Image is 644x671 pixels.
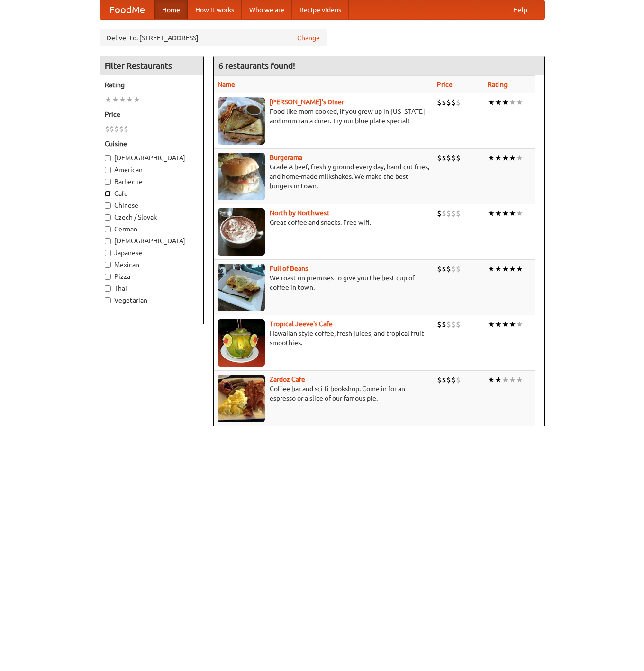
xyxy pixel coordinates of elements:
[270,98,344,106] a: [PERSON_NAME]'s Diner
[442,97,446,108] li: $
[502,264,509,274] li: ★
[488,97,495,108] li: ★
[446,319,451,330] li: $
[105,285,111,292] input: Thai
[105,224,199,234] label: German
[488,81,508,88] a: Rating
[188,0,242,19] a: How it works
[495,97,502,108] li: ★
[218,273,429,292] p: We roast on premises to give you the best cup of coffee in town.
[502,375,509,385] li: ★
[495,264,502,274] li: ★
[112,94,119,105] li: ★
[297,33,320,43] a: Change
[105,262,111,268] input: Mexican
[509,208,516,219] li: ★
[105,94,112,105] li: ★
[502,97,509,108] li: ★
[124,124,128,134] li: $
[105,153,199,163] label: [DEMOGRAPHIC_DATA]
[509,153,516,163] li: ★
[105,202,111,209] input: Chinese
[126,94,133,105] li: ★
[105,191,111,197] input: Cafe
[456,264,461,274] li: $
[218,329,429,348] p: Hawaiian style coffee, fresh juices, and tropical fruit smoothies.
[516,375,523,385] li: ★
[516,97,523,108] li: ★
[119,94,126,105] li: ★
[446,208,451,219] li: $
[292,0,349,19] a: Recipe videos
[105,274,111,280] input: Pizza
[105,250,111,256] input: Japanese
[446,153,451,163] li: $
[270,154,302,161] a: Burgerama
[218,218,429,227] p: Great coffee and snacks. Free wifi.
[105,201,199,210] label: Chinese
[516,319,523,330] li: ★
[488,264,495,274] li: ★
[218,384,429,403] p: Coffee bar and sci-fi bookshop. Come in for an espresso or a slice of our famous pie.
[105,238,111,244] input: [DEMOGRAPHIC_DATA]
[502,319,509,330] li: ★
[105,284,199,293] label: Thai
[516,208,523,219] li: ★
[437,153,442,163] li: $
[488,153,495,163] li: ★
[488,319,495,330] li: ★
[100,0,154,19] a: FoodMe
[456,375,461,385] li: $
[451,264,456,274] li: $
[446,264,451,274] li: $
[154,0,188,19] a: Home
[516,264,523,274] li: ★
[495,375,502,385] li: ★
[105,80,199,90] h5: Rating
[442,319,446,330] li: $
[451,153,456,163] li: $
[218,107,429,126] p: Food like mom cooked, if you grew up in [US_STATE] and mom ran a diner. Try our blue plate special!
[218,162,429,191] p: Grade A beef, freshly ground every day, hand-cut fries, and home-made milkshakes. We make the bes...
[105,179,111,185] input: Barbecue
[516,153,523,163] li: ★
[456,153,461,163] li: $
[105,272,199,281] label: Pizza
[105,167,111,173] input: American
[105,212,199,222] label: Czech / Slovak
[105,110,199,119] h5: Price
[437,97,442,108] li: $
[509,319,516,330] li: ★
[437,319,442,330] li: $
[105,177,199,186] label: Barbecue
[270,209,329,217] b: North by Northwest
[105,260,199,269] label: Mexican
[488,375,495,385] li: ★
[218,61,295,70] ng-pluralize: 6 restaurants found!
[502,153,509,163] li: ★
[502,208,509,219] li: ★
[105,226,111,232] input: German
[437,81,453,88] a: Price
[114,124,119,134] li: $
[495,319,502,330] li: ★
[451,375,456,385] li: $
[218,153,265,200] img: burgerama.jpg
[119,124,124,134] li: $
[495,153,502,163] li: ★
[270,265,308,272] b: Full of Beans
[105,189,199,198] label: Cafe
[456,319,461,330] li: $
[506,0,535,19] a: Help
[133,94,140,105] li: ★
[451,97,456,108] li: $
[456,208,461,219] li: $
[437,208,442,219] li: $
[442,153,446,163] li: $
[105,236,199,246] label: [DEMOGRAPHIC_DATA]
[509,97,516,108] li: ★
[218,319,265,367] img: jeeves.jpg
[105,165,199,175] label: American
[495,208,502,219] li: ★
